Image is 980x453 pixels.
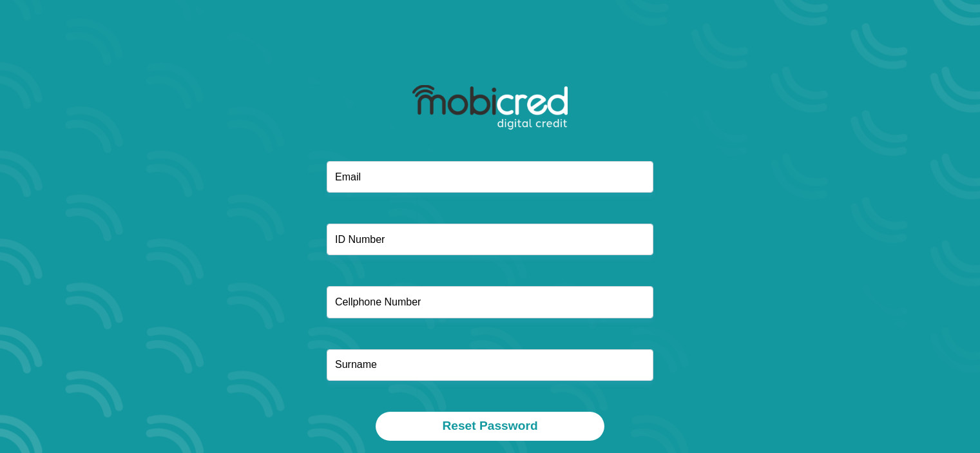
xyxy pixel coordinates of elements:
input: Cellphone Number [327,286,653,318]
input: Surname [327,349,653,381]
img: mobicred logo [412,85,568,130]
input: ID Number [327,224,653,255]
input: Email [327,161,653,193]
button: Reset Password [376,412,604,441]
